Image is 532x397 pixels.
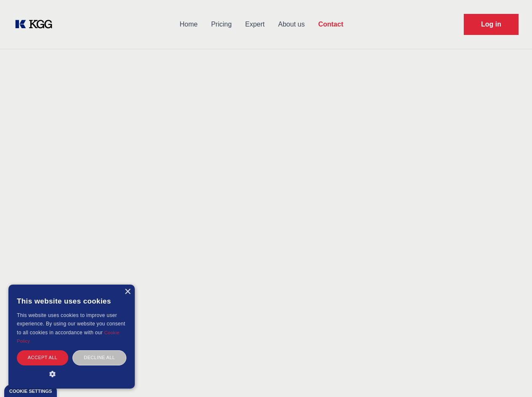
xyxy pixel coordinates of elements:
a: Contact [311,13,350,35]
a: Request Demo [464,14,519,35]
div: Accept all [17,350,68,365]
a: Expert [238,13,271,35]
iframe: Chat Widget [490,357,532,397]
div: Cookie settings [9,389,52,394]
div: Close [124,289,131,295]
a: About us [271,13,311,35]
a: KOL Knowledge Platform: Talk to Key External Experts (KEE) [13,18,59,31]
a: Pricing [204,13,238,35]
a: Home [173,13,204,35]
div: Decline all [72,350,126,365]
div: This website uses cookies [17,291,126,311]
a: Cookie Policy [17,330,120,344]
span: This website uses cookies to improve user experience. By using our website you consent to all coo... [17,312,125,336]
